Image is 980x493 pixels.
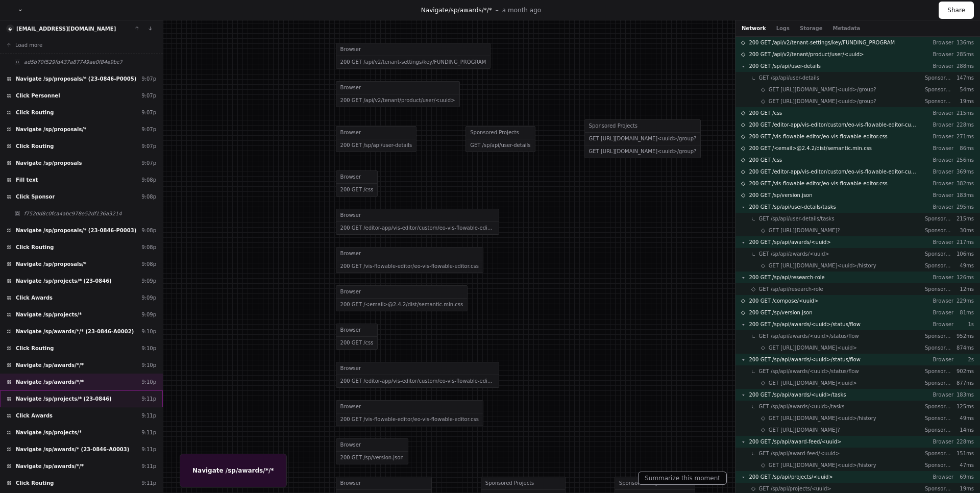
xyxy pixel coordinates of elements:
span: 200 GET /css [749,109,782,117]
span: Click Awards [16,294,53,302]
span: Navigate /sp/proposals/* [16,126,86,133]
p: Browser [925,356,953,363]
div: 9:07p [141,159,156,167]
span: Navigate /sp/projects/* (23-0846) [16,277,112,285]
p: 106ms [953,250,974,258]
span: GET [URL][DOMAIN_NAME]<uuid> [769,344,857,352]
span: Click Routing [16,479,54,487]
p: 147ms [953,74,974,82]
span: Click Awards [16,412,53,420]
div: 9:07p [141,92,156,100]
p: 151ms [953,450,974,457]
p: 183ms [953,191,974,199]
p: Browser [925,238,953,246]
button: Logs [776,24,790,32]
p: Sponsored Projects [925,86,953,93]
button: Summarize this moment [638,472,727,485]
span: 200 GET /sp/api/award-feed/<uuid> [749,438,841,446]
p: 228ms [953,438,974,446]
p: 183ms [953,391,974,399]
p: Browser [925,191,953,199]
span: 200 GET /vis-flowable-editor/eo-vis-flowable-editor.css [749,133,887,140]
span: 200 GET /sp/api/research-role [749,274,824,281]
span: GET [URL][DOMAIN_NAME]<uuid>/history [769,262,876,269]
p: 12ms [953,285,974,293]
p: Sponsored Projects [925,285,953,293]
div: 9:07p [141,126,156,133]
p: Browser [925,274,953,281]
span: Navigate /sp/proposals/* [16,260,86,268]
p: 874ms [953,344,974,352]
p: Sponsored Projects [925,344,953,352]
p: Browser [925,62,953,70]
div: 9:08p [141,176,156,184]
p: Sponsored Projects [925,215,953,223]
p: 229ms [953,297,974,305]
p: Sponsored Projects [925,74,953,82]
p: Sponsored Projects [925,97,953,105]
p: 30ms [953,227,974,234]
p: Browser [925,321,953,328]
p: 47ms [953,461,974,469]
p: Browser [925,39,953,46]
span: 200 GET /sp/api/awards/<uuid>/status/flow [749,321,860,328]
p: Browser [925,309,953,316]
span: GET [URL][DOMAIN_NAME]<uuid>/group? [769,97,876,105]
div: 9:08p [141,243,156,251]
span: 200 GET /sp/version.json [749,191,812,199]
div: 9:08p [141,260,156,268]
span: 200 GET /sp/api/user-details/tasks [749,203,836,211]
span: 200 GET /<email>@2.4.2/dist/semantic.min.css [749,144,872,152]
p: 288ms [953,62,974,70]
p: 126ms [953,274,974,281]
span: 200 GET /vis-flowable-editor/eo-vis-flowable-editor.css [749,180,887,187]
p: 369ms [953,168,974,176]
div: 9:11p [141,429,156,436]
span: GET [URL][DOMAIN_NAME]? [769,227,840,234]
span: 200 GET /sp/api/awards/<uuid>/tasks [749,391,846,399]
p: Browser [925,144,953,152]
p: 256ms [953,156,974,164]
p: Sponsored Projects [925,414,953,422]
div: 9:09p [141,277,156,285]
span: 200 GET /api/v2/tenant/product/user/<uuid> [749,51,864,58]
p: Browser [925,438,953,446]
span: 200 GET /sp/api/user-details [749,62,821,70]
span: Navigate /sp/proposals/* (23-0846-P0005) [16,75,136,83]
a: [EMAIL_ADDRESS][DOMAIN_NAME] [16,26,116,32]
span: Click Personnel [16,92,60,100]
div: 9:10p [141,344,156,352]
div: 9:11p [141,446,156,453]
span: Navigate /sp/proposals/* (23-0846-P0003) [16,227,136,234]
p: Sponsored Projects [925,262,953,269]
p: 271ms [953,133,974,140]
span: 200 GET /sp/api/awards/<uuid> [749,238,830,246]
p: 382ms [953,180,974,187]
span: 200 GET /css [749,156,782,164]
div: 9:11p [141,395,156,403]
span: /sp/awards/*/* [449,7,492,14]
p: Sponsored Projects [925,403,953,410]
span: GET /sp/api/user-details [759,74,819,82]
p: Sponsored Projects [925,367,953,375]
p: Sponsored Projects [925,379,953,387]
p: 902ms [953,367,974,375]
span: GET [URL][DOMAIN_NAME]<uuid>/history [769,461,876,469]
span: 200 GET /editor-app/vis-editor/custom/eo-vis-flowable-editor-custom.css [749,121,917,129]
span: Load more [15,41,42,49]
p: Browser [925,168,953,176]
p: 86ms [953,144,974,152]
p: a month ago [502,6,541,14]
p: Browser [925,391,953,399]
button: Metadata [832,24,860,32]
p: 136ms [953,39,974,46]
p: 49ms [953,262,974,269]
p: Browser [925,156,953,164]
div: 9:09p [141,311,156,318]
span: Navigate /sp/awards/*/* (23-0846-A0002) [16,328,134,335]
p: Browser [925,297,953,305]
p: Browser [925,121,953,129]
span: ad5b70f529fd437a87749ae0f84e9bc7 [24,58,122,66]
span: 200 GET /sp/api/awards/<uuid>/status/flow [749,356,860,363]
div: 9:07p [141,109,156,116]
